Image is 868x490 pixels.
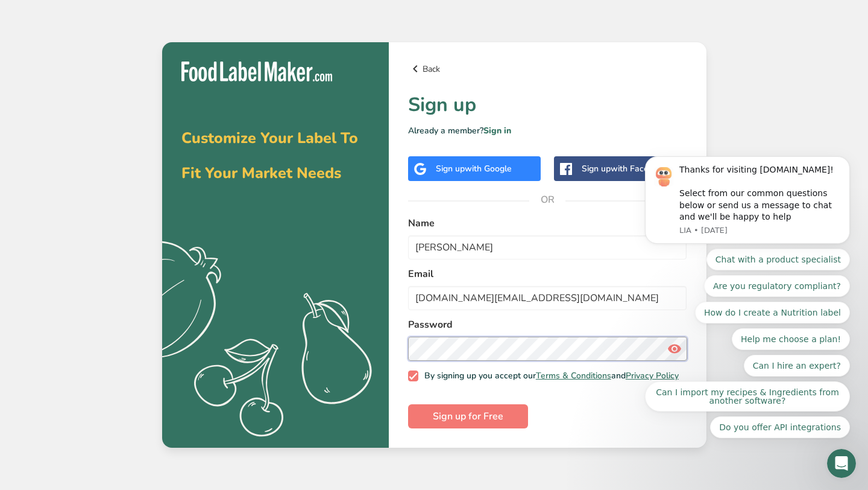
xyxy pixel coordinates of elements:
iframe: Intercom live chat [827,449,856,478]
input: email@example.com [408,286,687,310]
span: with Google [465,163,512,174]
span: Sign up for Free [433,409,503,424]
a: Back [408,62,687,76]
label: Name [408,216,687,231]
img: Food Label Maker [181,62,332,81]
div: Sign up [582,162,667,175]
a: Privacy Policy [626,370,679,381]
h1: Sign up [408,91,687,119]
iframe: Intercom notifications message [627,138,868,457]
label: Email [408,267,687,281]
input: John Doe [408,235,687,259]
span: with Facebook [611,163,667,174]
a: Sign in [483,125,511,136]
div: Sign up [436,162,512,175]
span: By signing up you accept our and [418,371,679,381]
p: Already a member? [408,124,687,137]
label: Password [408,317,687,332]
span: OR [529,182,565,218]
button: Sign up for Free [408,404,528,428]
a: Terms & Conditions [536,370,611,381]
span: Customize Your Label To Fit Your Market Needs [181,128,358,183]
